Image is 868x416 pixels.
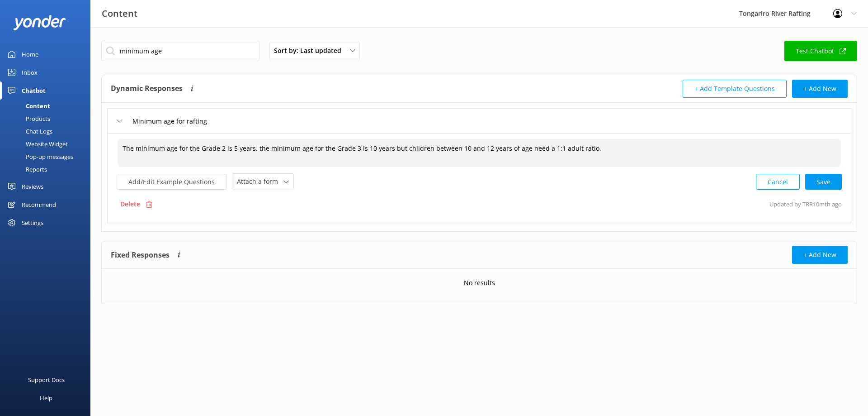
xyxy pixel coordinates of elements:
[22,214,43,232] div: Settings
[792,80,848,98] button: + Add New
[5,112,50,125] div: Products
[769,196,842,213] p: Updated by TRR 10mth ago
[5,125,90,138] a: Chat Logs
[464,278,495,288] p: No results
[101,41,259,61] input: Search all Chatbot Content
[805,174,842,190] button: Save
[756,174,800,190] button: Cancel
[237,177,283,186] span: Attach a form
[5,150,73,163] div: Pop-up messages
[5,138,68,150] div: Website Widget
[22,196,56,214] div: Recommend
[5,100,90,112] a: Content
[111,80,183,98] h4: Dynamic Responses
[14,15,66,30] img: yonder-white-logo.png
[40,389,52,407] div: Help
[22,63,38,81] div: Inbox
[792,246,848,264] button: + Add New
[274,46,347,56] span: Sort by: Last updated
[28,371,65,389] div: Support Docs
[22,81,46,100] div: Chatbot
[5,125,52,138] div: Chat Logs
[120,199,140,209] p: Delete
[22,177,43,196] div: Reviews
[111,246,170,264] h4: Fixed Responses
[5,163,47,176] div: Reports
[118,139,841,167] textarea: The minimum age for the Grade 2 is 5 years, the minimum age for the Grade 3 is 10 years but child...
[5,138,90,150] a: Website Widget
[117,174,226,190] button: Add/Edit Example Questions
[5,112,90,125] a: Products
[683,80,787,98] button: + Add Template Questions
[5,150,90,163] a: Pop-up messages
[5,163,90,176] a: Reports
[102,6,137,21] h3: Content
[22,45,38,63] div: Home
[784,41,857,61] a: Test Chatbot
[5,100,50,112] div: Content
